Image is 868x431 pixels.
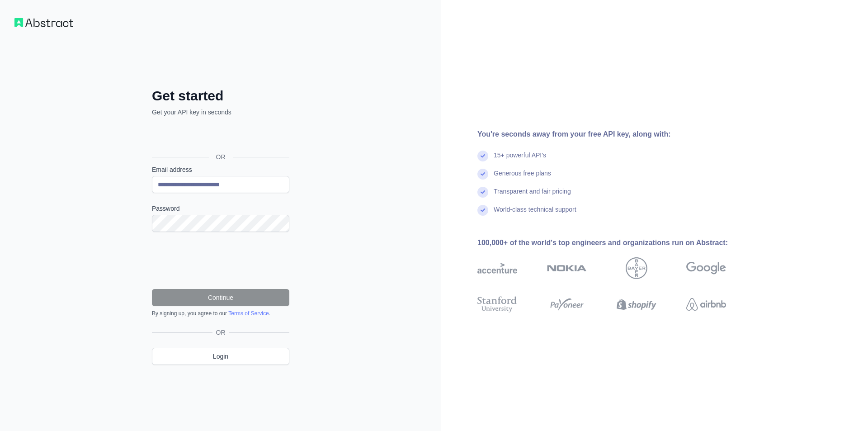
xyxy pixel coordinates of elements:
span: OR [212,328,229,337]
div: You're seconds away from your free API key, along with: [477,129,755,140]
label: Password [152,204,289,213]
div: Generous free plans [494,169,551,187]
img: accenture [477,257,517,279]
span: OR [209,152,233,161]
div: 15+ powerful API's [494,151,546,169]
div: Transparent and fair pricing [494,187,571,205]
img: payoneer [547,294,587,314]
iframe: Sign in with Google Button [147,127,292,147]
button: Continue [152,289,289,306]
img: check mark [477,187,488,198]
div: World-class technical support [494,205,576,223]
p: Get your API key in seconds [152,108,289,117]
img: check mark [477,205,488,216]
img: shopify [617,294,656,314]
img: Workflow [14,18,73,27]
img: airbnb [686,294,726,314]
iframe: reCAPTCHA [152,243,289,278]
img: bayer [626,257,647,279]
a: Terms of Service [228,310,269,317]
a: Login [152,348,289,365]
img: stanford university [477,294,517,314]
label: Email address [152,165,289,174]
img: check mark [477,169,488,180]
div: By signing up, you agree to our . [152,310,289,317]
img: google [686,257,726,279]
h2: Get started [152,88,289,104]
div: 100,000+ of the world's top engineers and organizations run on Abstract: [477,237,755,248]
img: nokia [547,257,587,279]
img: check mark [477,151,488,161]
